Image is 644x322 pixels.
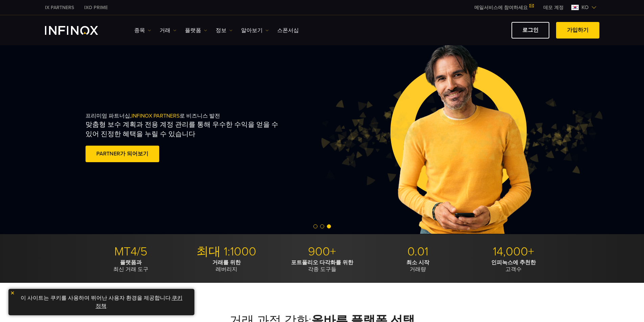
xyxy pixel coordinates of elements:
[86,120,286,139] p: 맞춤형 보수 계획과 전용 계정 관리를 통해 우수한 수익을 얻을 수 있어 진정한 혜택을 누릴 수 있습니다
[327,224,331,228] span: Go to slide 3
[320,224,324,228] span: Go to slide 2
[511,22,549,39] a: 로그인
[468,259,559,273] p: 고객수
[86,102,336,175] div: 프리미엄 파트너십, 로 비즈니스 발전
[40,4,79,11] a: INFINOX
[132,113,180,119] span: INFINOX PARTNERS
[373,244,463,259] p: 0.01
[45,26,114,35] a: INFINOX Logo
[313,224,317,228] span: Go to slide 1
[160,26,176,34] a: 거래
[469,5,538,10] a: 메일서비스에 참여하세요
[181,259,272,273] p: 레버리지
[373,259,463,273] p: 거래량
[277,244,367,259] p: 900+
[212,259,241,266] strong: 거래를 위한
[185,26,207,34] a: 플랫폼
[468,244,559,259] p: 14,000+
[86,244,176,259] p: MT4/5
[134,26,151,34] a: 종목
[538,4,569,11] a: INFINOX MENU
[241,26,269,34] a: 알아보기
[491,259,536,266] strong: 인피녹스에 추천한
[277,26,299,34] a: 스폰서십
[12,292,191,312] p: 이 사이트는 쿠키를 사용하여 뛰어난 사용자 환경을 제공합니다. .
[291,259,353,266] strong: 포트폴리오 다각화를 위한
[579,3,591,11] span: ko
[79,4,113,11] a: INFINOX
[216,26,233,34] a: 정보
[556,22,599,39] a: 가입하기
[120,259,142,266] strong: 플랫폼과
[406,259,429,266] strong: 최소 시작
[86,146,159,162] a: PARTNER가 되어보기
[181,244,272,259] p: 최대 1:1000
[10,291,15,295] img: yellow close icon
[86,259,176,273] p: 최신 거래 도구
[277,259,367,273] p: 각종 도구들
